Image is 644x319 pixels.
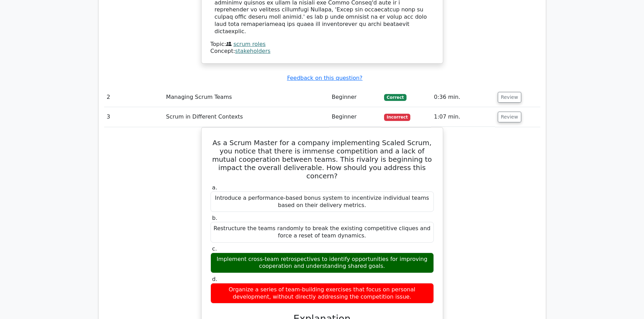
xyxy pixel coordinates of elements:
td: Beginner [329,107,381,127]
span: d. [212,276,217,282]
a: stakeholders [235,48,270,54]
span: a. [212,184,217,191]
h5: As a Scrum Master for a company implementing Scaled Scrum, you notice that there is immense compe... [210,139,435,180]
div: Topic: [211,41,434,48]
a: Feedback on this question? [287,75,362,81]
div: Introduce a performance-based bonus system to incentivize individual teams based on their deliver... [211,191,434,212]
span: Correct [384,94,407,101]
div: Concept: [211,48,434,55]
td: Beginner [329,87,381,107]
a: scrum roles [233,41,265,47]
td: 2 [104,87,164,107]
div: Restructure the teams randomly to break the existing competitive cliques and force a reset of tea... [211,222,434,243]
span: b. [212,215,217,221]
td: Scrum in Different Contexts [163,107,329,127]
td: 3 [104,107,164,127]
td: Managing Scrum Teams [163,87,329,107]
button: Review [498,112,521,122]
span: c. [212,245,217,252]
div: Implement cross-team retrospectives to identify opportunities for improving cooperation and under... [211,253,434,273]
span: Incorrect [384,114,411,121]
button: Review [498,92,521,103]
td: 1:07 min. [431,107,495,127]
td: 0:36 min. [431,87,495,107]
div: Organize a series of team-building exercises that focus on personal development, without directly... [211,283,434,304]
